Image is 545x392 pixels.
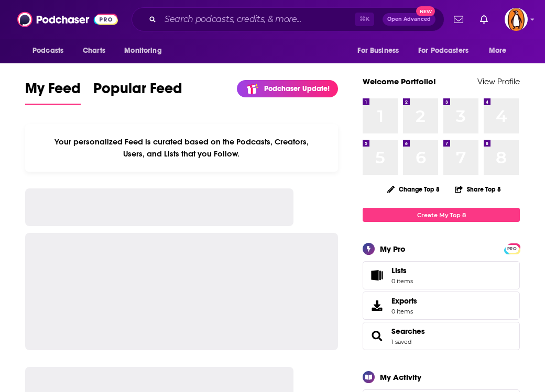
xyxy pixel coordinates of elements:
div: My Pro [380,244,406,254]
a: Searches [391,327,425,336]
span: PRO [506,245,518,253]
a: View Profile [477,76,520,86]
a: PRO [506,244,518,252]
div: My Activity [380,372,421,382]
a: 1 saved [391,338,411,345]
span: Open Advanced [387,17,431,22]
span: New [416,6,435,16]
span: For Podcasters [418,43,468,58]
button: open menu [117,41,175,61]
span: My Feed [25,80,81,104]
button: open menu [25,41,77,61]
a: Show notifications dropdown [450,10,467,28]
div: Search podcasts, credits, & more... [132,7,444,31]
button: Share Top 8 [454,179,502,199]
a: Lists [363,261,520,289]
span: More [489,43,507,58]
span: Exports [391,296,417,306]
a: Welcome Portfolio! [363,76,436,86]
p: Podchaser Update! [264,84,330,93]
a: Create My Top 8 [363,208,520,222]
span: ⌘ K [355,13,374,26]
a: Searches [366,329,387,343]
button: Change Top 8 [381,183,446,196]
span: Searches [363,322,520,350]
span: 0 items [391,308,417,315]
a: Popular Feed [93,80,182,105]
img: Podchaser - Follow, Share and Rate Podcasts [17,9,118,29]
a: Exports [363,292,520,320]
a: Charts [76,41,112,61]
button: open menu [350,41,412,61]
span: Lists [391,266,407,275]
span: Monitoring [124,43,161,58]
button: open menu [482,41,520,61]
span: Lists [366,268,387,283]
span: Lists [391,266,413,275]
img: User Profile [505,8,528,31]
span: Popular Feed [93,80,182,104]
button: Show profile menu [505,8,528,31]
div: Your personalized Feed is curated based on the Podcasts, Creators, Users, and Lists that you Follow. [25,124,338,172]
span: Charts [83,43,105,58]
button: Open AdvancedNew [383,13,435,26]
span: 0 items [391,277,413,285]
a: Show notifications dropdown [476,10,492,28]
span: Podcasts [32,43,63,58]
span: For Business [357,43,399,58]
span: Exports [366,298,387,313]
button: open menu [411,41,484,61]
span: Logged in as penguin_portfolio [505,8,528,31]
input: Search podcasts, credits, & more... [160,11,355,28]
a: My Feed [25,80,81,105]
